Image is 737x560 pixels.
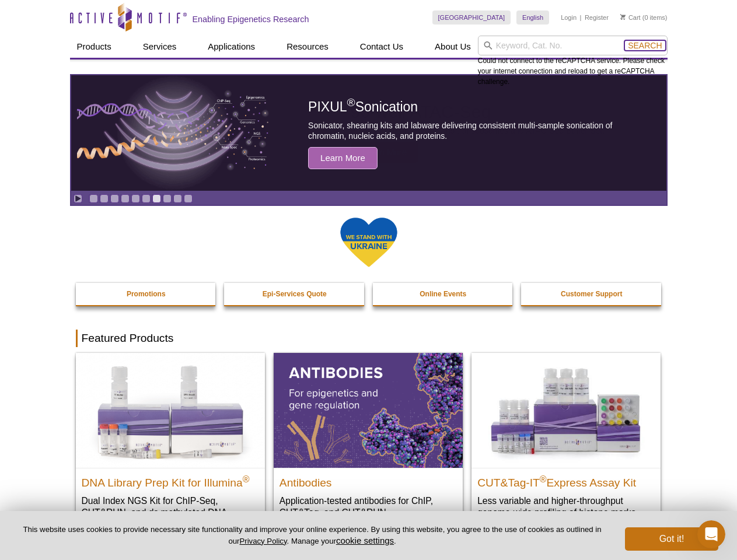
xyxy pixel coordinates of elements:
[477,471,655,489] h2: CUT&Tag-IT Express Assay Kit
[336,535,394,545] button: cookie settings
[280,471,457,489] h2: Antibodies
[71,75,666,191] a: PIXUL sonication PIXUL®Sonication Sonicator, shearing kits and labware delivering consistent mult...
[263,290,327,298] strong: Epi-Services Quote
[420,290,466,298] strong: Online Events
[173,194,182,203] a: Go to slide 9
[152,194,161,203] a: Go to slide 7
[620,10,668,24] li: (0 items)
[516,10,549,24] a: English
[239,537,287,545] a: Privacy Policy
[163,194,172,203] a: Go to slide 8
[89,194,98,203] a: Go to slide 1
[280,495,457,519] p: Application-tested antibodies for ChIP, CUT&Tag, and CUT&RUN.
[224,283,365,305] a: Epi-Services Quote
[127,290,166,298] strong: Promotions
[76,283,217,305] a: Promotions
[620,14,626,20] img: Your Cart
[280,36,336,58] a: Resources
[142,194,151,203] a: Go to slide 6
[308,99,418,114] span: PIXUL Sonication
[540,474,547,484] sup: ®
[121,194,130,203] a: Go to slide 4
[585,13,609,22] a: Register
[432,10,511,24] a: [GEOGRAPHIC_DATA]
[77,75,270,191] img: PIXUL sonication
[471,353,661,467] img: CUT&Tag-IT® Express Assay Kit
[477,495,655,519] p: Less variable and higher-throughput genome-wide profiling of histone marks​.
[274,353,463,530] a: All Antibodies Antibodies Application-tested antibodies for ChIP, CUT&Tag, and CUT&RUN.
[100,194,109,203] a: Go to slide 2
[373,283,514,305] a: Online Events
[193,14,309,24] h2: Enabling Epigenetics Research
[521,283,662,305] a: Customer Support
[625,527,718,551] button: Got it!
[70,36,118,58] a: Products
[19,524,606,547] p: This website uses cookies to provide necessary site functionality and improve your online experie...
[74,194,82,203] a: Toggle autoplay
[274,353,463,467] img: All Antibodies
[110,194,119,203] a: Go to slide 3
[697,520,725,548] iframe: Intercom live chat
[184,194,193,203] a: Go to slide 10
[131,194,140,203] a: Go to slide 5
[76,330,662,347] h2: Featured Products
[624,40,665,51] button: Search
[340,216,398,268] img: We Stand With Ukraine
[628,41,662,50] span: Search
[308,147,378,169] span: Learn More
[82,495,259,530] p: Dual Index NGS Kit for ChIP-Seq, CUT&RUN, and ds methylated DNA assays.
[471,353,661,530] a: CUT&Tag-IT® Express Assay Kit CUT&Tag-IT®Express Assay Kit Less variable and higher-throughput ge...
[308,120,640,141] p: Sonicator, shearing kits and labware delivering consistent multi-sample sonication of chromatin, ...
[201,36,262,58] a: Applications
[478,36,668,87] div: Could not connect to the reCAPTCHA service. Please check your internet connection and reload to g...
[76,353,265,467] img: DNA Library Prep Kit for Illumina
[353,36,410,58] a: Contact Us
[478,36,668,55] input: Keyword, Cat. No.
[71,75,666,191] article: PIXUL Sonication
[76,353,265,541] a: DNA Library Prep Kit for Illumina DNA Library Prep Kit for Illumina® Dual Index NGS Kit for ChIP-...
[561,13,577,22] a: Login
[580,10,582,24] li: |
[136,36,184,58] a: Services
[347,97,355,109] sup: ®
[82,471,259,489] h2: DNA Library Prep Kit for Illumina
[561,290,622,298] strong: Customer Support
[428,36,478,58] a: About Us
[243,474,250,484] sup: ®
[620,13,641,22] a: Cart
